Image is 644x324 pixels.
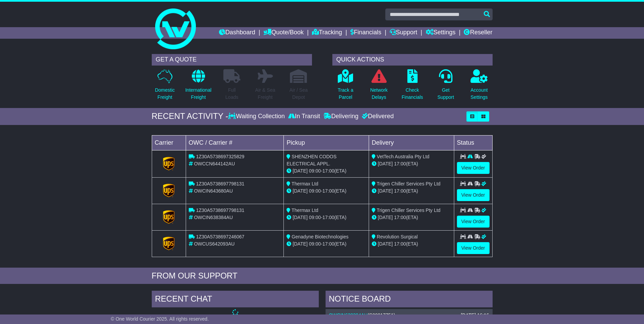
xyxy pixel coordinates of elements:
[163,210,174,224] img: GetCarrierServiceLogo
[287,240,366,248] div: - (ETA)
[152,271,493,281] div: FROM OUR SUPPORT
[370,69,388,105] a: NetworkDelays
[186,135,284,150] td: OWC / Carrier #
[377,154,429,159] span: VetTech Australia Pty Ltd
[223,87,240,101] p: Full Loads
[309,215,321,220] span: 09:00
[377,208,441,213] span: Trigen Chiller Services Pty Ltd
[323,215,334,220] span: 17:00
[378,188,393,194] span: [DATE]
[219,27,255,39] a: Dashboard
[390,27,417,39] a: Support
[457,216,490,228] a: View Order
[309,188,321,194] span: 09:00
[394,188,406,194] span: 17:00
[360,113,394,120] div: Delivered
[377,234,418,239] span: Revolution Surgical
[337,69,354,105] a: Track aParcel
[292,208,318,213] span: Thermax Ltd
[194,188,233,194] span: OWCIN643680AU
[293,241,308,247] span: [DATE]
[194,241,235,247] span: OWCUS642093AU
[394,241,406,247] span: 17:00
[185,69,212,105] a: InternationalFreight
[292,181,318,186] span: Thermax Ltd
[163,237,174,250] img: GetCarrierServiceLogo
[228,113,286,120] div: Waiting Collection
[326,291,493,309] div: NOTICE BOARD
[338,87,353,101] p: Track a Parcel
[464,27,492,39] a: Reseller
[372,160,451,167] div: (ETA)
[323,241,334,247] span: 17:00
[457,162,490,174] a: View Order
[185,87,211,101] p: International Freight
[378,241,393,247] span: [DATE]
[457,242,490,254] a: View Order
[378,161,393,166] span: [DATE]
[290,87,308,101] p: Air / Sea Depot
[152,54,312,66] div: GET A QUOTE
[152,111,228,121] div: RECENT ACTIVITY -
[402,87,423,101] p: Check Financials
[293,168,308,174] span: [DATE]
[196,234,244,239] span: 1Z30A5738697246067
[309,168,321,174] span: 09:00
[287,154,336,166] span: SHENZHEN CODOS ELECTRICAL APPL.
[111,316,209,322] span: © One World Courier 2025. All rights reserved.
[255,87,275,101] p: Air & Sea Freight
[293,215,308,220] span: [DATE]
[154,69,175,105] a: DomesticFreight
[287,214,366,221] div: - (ETA)
[372,214,451,221] div: (ETA)
[194,161,235,166] span: OWCCN644142AU
[292,234,348,239] span: Genadyne Biotechnologies
[471,87,488,101] p: Account Settings
[372,187,451,195] div: (ETA)
[312,27,342,39] a: Tracking
[196,181,244,186] span: 1Z30A5738697798131
[401,69,423,105] a: CheckFinancials
[293,188,308,194] span: [DATE]
[152,135,186,150] td: Carrier
[329,312,489,318] div: ( )
[322,113,360,120] div: Delivering
[196,154,244,159] span: 1Z30A5738697325829
[284,135,369,150] td: Pickup
[394,161,406,166] span: 17:00
[470,69,488,105] a: AccountSettings
[287,113,322,120] div: In Transit
[152,291,319,309] div: RECENT CHAT
[461,312,489,318] div: [DATE] 16:16
[323,168,334,174] span: 17:00
[369,135,454,150] td: Delivery
[457,189,490,201] a: View Order
[194,215,233,220] span: OWCIN638384AU
[163,184,174,197] img: GetCarrierServiceLogo
[332,54,493,66] div: QUICK ACTIONS
[437,87,454,101] p: Get Support
[323,188,334,194] span: 17:00
[370,87,387,101] p: Network Delays
[350,27,381,39] a: Financials
[329,312,368,318] a: OWCIN638384AU
[309,241,321,247] span: 09:00
[394,215,406,220] span: 17:00
[378,215,393,220] span: [DATE]
[372,240,451,248] div: (ETA)
[287,187,366,195] div: - (ETA)
[369,312,394,318] span: S00017751
[263,27,303,39] a: Quote/Book
[437,69,454,105] a: GetSupport
[377,181,441,186] span: Trigen Chiller Services Pty Ltd
[287,167,366,175] div: - (ETA)
[163,157,174,170] img: GetCarrierServiceLogo
[454,135,492,150] td: Status
[426,27,456,39] a: Settings
[155,87,174,101] p: Domestic Freight
[196,208,244,213] span: 1Z30A5738697798131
